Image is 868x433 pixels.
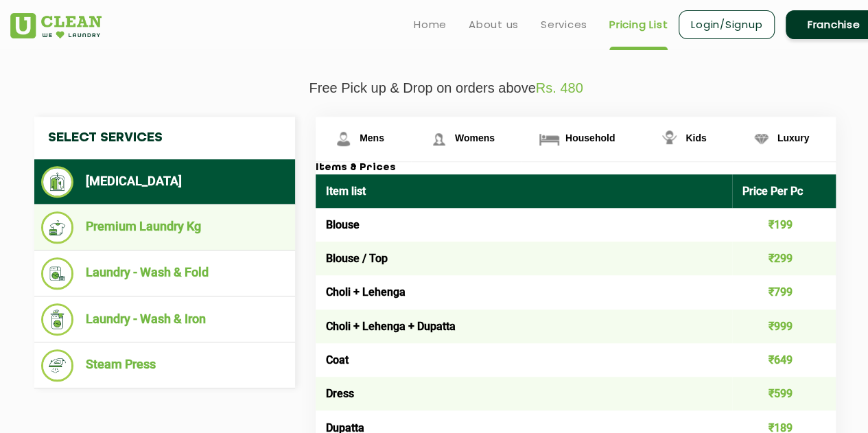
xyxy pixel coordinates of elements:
[41,166,73,198] img: Dry Cleaning
[10,13,102,38] img: UClean Laundry and Dry Cleaning
[749,127,773,151] img: Luxury
[414,16,447,33] a: Home
[732,208,836,242] td: ₹199
[316,275,732,309] td: Choli + Lehenga
[316,242,732,275] td: Blouse / Top
[732,275,836,309] td: ₹799
[316,377,732,410] td: Dress
[316,174,732,208] th: Item list
[609,16,668,33] a: Pricing List
[316,343,732,377] td: Coat
[427,127,451,151] img: Womens
[541,16,587,33] a: Services
[685,132,706,143] span: Kids
[41,257,73,290] img: Laundry - Wash & Fold
[316,162,836,174] h3: Items & Prices
[316,309,732,343] td: Choli + Lehenga + Dupatta
[537,127,561,151] img: Household
[316,208,732,242] td: Blouse
[41,166,288,198] li: [MEDICAL_DATA]
[536,80,583,95] span: Rs. 480
[679,10,775,39] a: Login/Signup
[455,132,495,143] span: Womens
[41,303,288,336] li: Laundry - Wash & Iron
[41,211,73,244] img: Premium Laundry Kg
[41,349,73,382] img: Steam Press
[469,16,519,33] a: About us
[732,343,836,377] td: ₹649
[331,127,355,151] img: Mens
[41,257,288,290] li: Laundry - Wash & Fold
[657,127,681,151] img: Kids
[777,132,810,143] span: Luxury
[732,309,836,343] td: ₹999
[565,132,615,143] span: Household
[34,117,295,159] h4: Select Services
[732,242,836,275] td: ₹299
[732,174,836,208] th: Price Per Pc
[732,377,836,410] td: ₹599
[41,349,288,382] li: Steam Press
[41,211,288,244] li: Premium Laundry Kg
[360,132,384,143] span: Mens
[41,303,73,336] img: Laundry - Wash & Iron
